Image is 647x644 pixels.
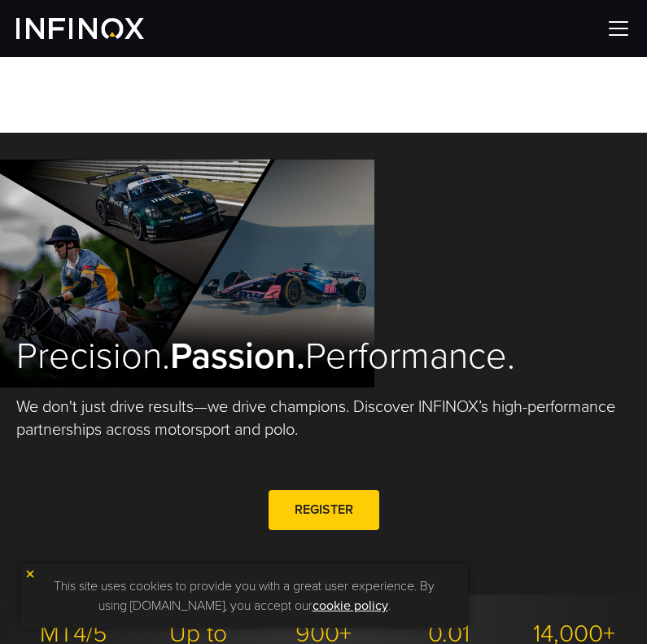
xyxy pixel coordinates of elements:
[170,335,305,379] strong: Passion.
[28,572,460,620] p: This site uses cookies to provide you with a great user experience. By using [DOMAIN_NAME], you a...
[16,335,631,379] h2: Precision. Performance.
[24,568,36,580] img: yellow close icon
[269,490,379,530] a: REGISTER
[16,396,631,441] p: We don't just drive results—we drive champions. Discover INFINOX’s high-performance partnerships ...
[313,598,388,614] a: cookie policy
